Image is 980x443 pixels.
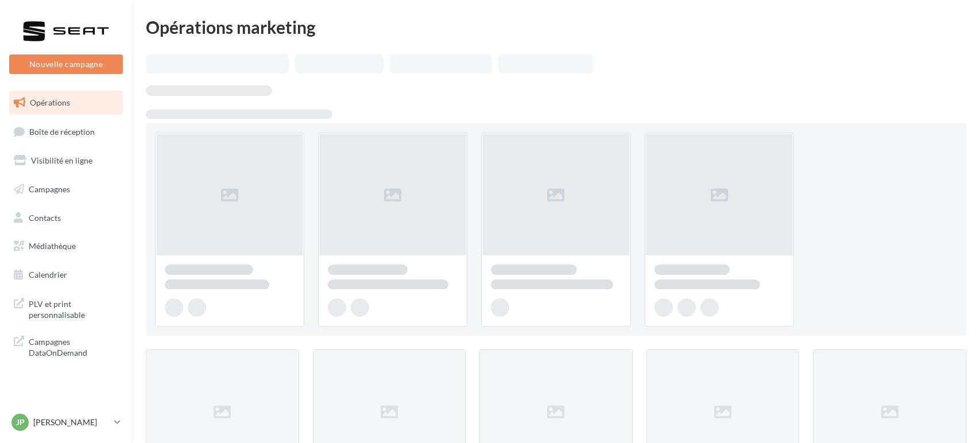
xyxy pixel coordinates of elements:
a: Opérations [7,91,125,115]
span: Campagnes [29,184,70,194]
span: Opérations [30,98,70,107]
span: PLV et print personnalisable [29,296,118,321]
a: Médiathèque [7,234,125,258]
a: PLV et print personnalisable [7,292,125,325]
a: Contacts [7,206,125,230]
span: Visibilité en ligne [31,156,92,165]
a: Calendrier [7,263,125,287]
a: Campagnes DataOnDemand [7,329,125,363]
span: Contacts [29,212,61,222]
span: JP [16,417,25,428]
span: Campagnes DataOnDemand [29,334,118,359]
a: Campagnes [7,177,125,201]
span: Boîte de réception [29,126,95,136]
span: Calendrier [29,270,67,279]
a: JP [PERSON_NAME] [9,411,123,433]
a: Boîte de réception [7,119,125,144]
p: [PERSON_NAME] [33,417,110,428]
a: Visibilité en ligne [7,149,125,173]
div: Opérations marketing [146,18,966,36]
span: Médiathèque [29,241,76,251]
button: Nouvelle campagne [9,55,123,74]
